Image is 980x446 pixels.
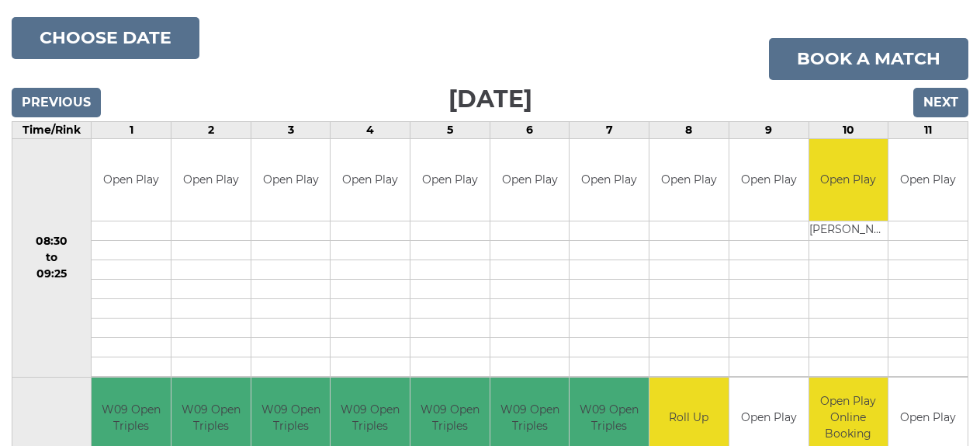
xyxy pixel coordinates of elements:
[729,122,809,139] td: 9
[888,139,968,221] td: Open Play
[171,139,251,221] td: Open Play
[809,122,888,139] td: 10
[913,88,968,117] input: Next
[171,122,251,139] td: 2
[490,139,570,221] td: Open Play
[12,139,92,378] td: 08:30 to 09:25
[251,139,331,221] td: Open Play
[729,139,809,221] td: Open Play
[490,122,570,139] td: 6
[92,122,171,139] td: 1
[410,122,490,139] td: 5
[12,122,92,139] td: Time/Rink
[570,139,649,221] td: Open Play
[649,122,729,139] td: 8
[410,139,490,221] td: Open Play
[809,221,888,240] td: [PERSON_NAME]
[649,139,729,221] td: Open Play
[331,139,410,221] td: Open Play
[12,88,101,117] input: Previous
[888,122,968,139] td: 11
[92,139,171,221] td: Open Play
[251,122,331,139] td: 3
[769,38,968,80] a: Book a match
[570,122,649,139] td: 7
[809,139,888,221] td: Open Play
[12,17,199,59] button: Choose date
[331,122,410,139] td: 4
